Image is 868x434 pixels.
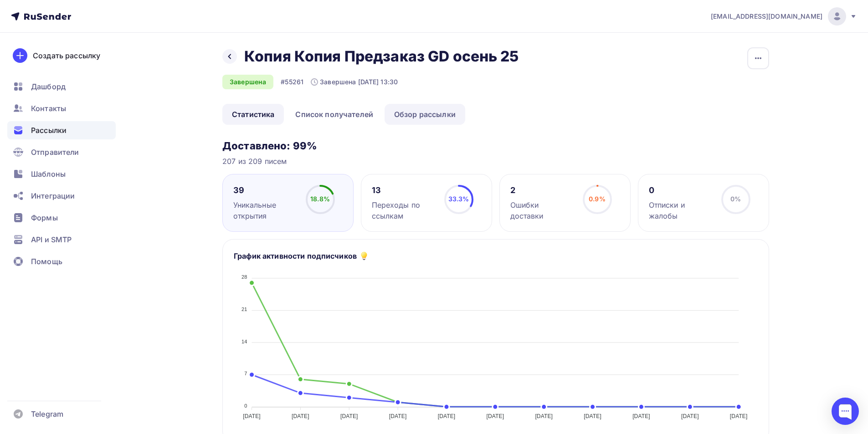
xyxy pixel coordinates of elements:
[389,413,407,419] tspan: [DATE]
[649,199,713,221] div: Отписки и жалобы
[7,143,116,161] a: Отправители
[7,165,116,183] a: Шаблоны
[510,199,575,221] div: Ошибки доставки
[510,185,575,196] div: 2
[535,413,553,419] tspan: [DATE]
[487,413,504,419] tspan: [DATE]
[589,195,606,203] span: 0.9%
[222,139,769,152] h3: Доставлено: 99%
[730,195,741,203] span: 0%
[31,147,79,158] span: Отправители
[340,413,358,419] tspan: [DATE]
[244,371,247,376] tspan: 7
[31,256,62,267] span: Помощь
[31,103,66,114] span: Контакты
[243,413,261,419] tspan: [DATE]
[292,413,309,419] tspan: [DATE]
[438,413,456,419] tspan: [DATE]
[33,50,100,61] div: Создать рассылку
[222,75,273,89] div: Завершена
[31,190,75,201] span: Интеграции
[241,274,247,280] tspan: 28
[234,250,357,261] h5: График активности подписчиков
[311,77,398,87] div: Завершена [DATE] 13:30
[7,209,116,227] a: Формы
[385,104,465,125] a: Обзор рассылки
[233,199,298,221] div: Уникальные открытия
[241,339,247,344] tspan: 14
[7,99,116,117] a: Контакты
[31,81,66,92] span: Дашборд
[310,195,330,203] span: 18.8%
[372,185,436,196] div: 13
[649,185,713,196] div: 0
[31,125,67,136] span: Рассылки
[448,195,469,203] span: 33.3%
[681,413,699,419] tspan: [DATE]
[31,234,72,245] span: API и SMTP
[711,7,857,26] a: [EMAIL_ADDRESS][DOMAIN_NAME]
[233,185,298,196] div: 39
[372,199,436,221] div: Переходы по ссылкам
[222,156,769,167] div: 207 из 209 писем
[222,104,284,125] a: Статистика
[7,121,116,139] a: Рассылки
[244,47,519,66] h2: Копия Копия Предзаказ GD осень 25
[241,306,247,312] tspan: 21
[244,403,247,408] tspan: 0
[31,212,58,223] span: Формы
[31,168,66,179] span: Шаблоны
[286,104,383,125] a: Список получателей
[632,413,650,419] tspan: [DATE]
[730,413,748,419] tspan: [DATE]
[31,408,63,419] span: Telegram
[584,413,601,419] tspan: [DATE]
[7,77,116,96] a: Дашборд
[281,77,303,87] div: #55261
[711,12,822,21] span: [EMAIL_ADDRESS][DOMAIN_NAME]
